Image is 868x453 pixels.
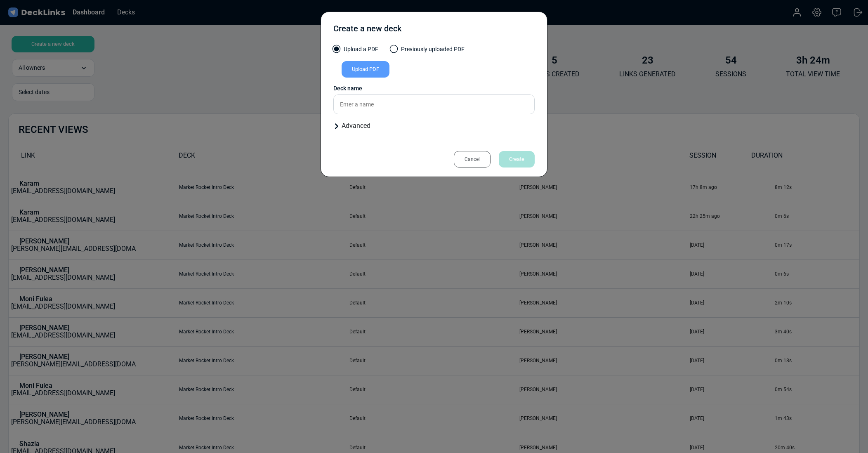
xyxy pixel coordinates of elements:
label: Upload a PDF [333,45,378,58]
div: Create a new deck [333,22,401,39]
div: Cancel [454,151,491,168]
label: Previously uploaded PDF [391,45,465,58]
div: Deck name [333,84,535,93]
input: Enter a name [333,94,535,114]
div: Advanced [333,121,535,131]
div: Upload PDF [342,61,389,78]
